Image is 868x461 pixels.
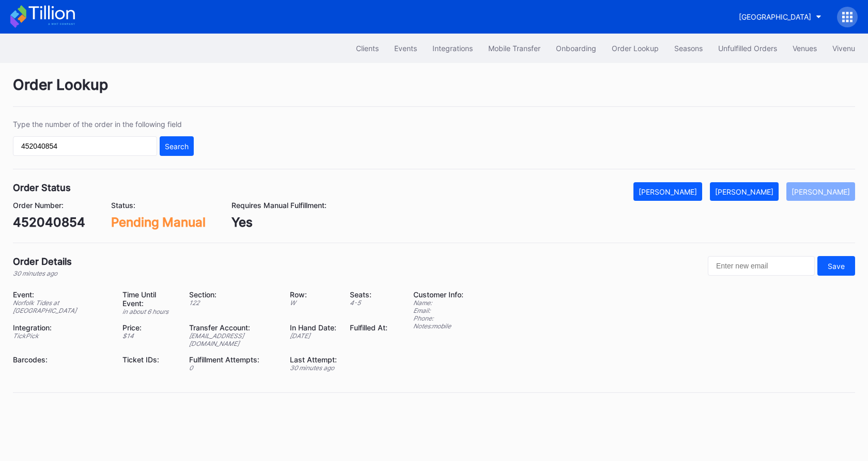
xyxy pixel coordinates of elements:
div: Row: [290,290,337,299]
input: GT59662 [13,136,157,156]
div: Venues [793,44,817,53]
button: [GEOGRAPHIC_DATA] [731,7,829,26]
div: [GEOGRAPHIC_DATA] [739,12,811,21]
div: [PERSON_NAME] [792,187,850,196]
button: Order Lookup [604,39,667,58]
div: Customer Info: [413,290,463,299]
div: Fulfilled At: [350,323,388,332]
div: Fulfillment Attempts: [189,355,277,364]
div: In Hand Date: [290,323,337,332]
div: Yes [231,215,327,230]
div: Clients [356,44,379,53]
div: 452040854 [13,215,85,230]
button: Events [386,39,425,58]
div: Vivenu [832,44,855,53]
div: Email: [413,307,463,314]
div: 0 [189,364,277,372]
div: Order Lookup [612,44,659,53]
div: Order Status [13,182,71,193]
button: [PERSON_NAME] [633,182,702,201]
button: Vivenu [825,39,863,58]
button: Integrations [425,39,481,58]
div: 4 - 5 [350,299,388,307]
div: [PERSON_NAME] [715,187,773,196]
div: Phone: [413,314,463,322]
button: Mobile Transfer [481,39,548,58]
div: Notes: mobile [413,322,463,330]
div: Search [165,142,189,151]
div: Price: [122,323,177,332]
div: Save [828,262,845,271]
div: 30 minutes ago [290,364,337,372]
div: Status: [111,201,206,210]
div: W [290,299,337,307]
div: Pending Manual [111,215,206,230]
div: Norfolk Tides at [GEOGRAPHIC_DATA] [13,299,110,314]
div: Section: [189,290,277,299]
button: Venues [785,39,825,58]
div: Seats: [350,290,388,299]
div: Barcodes: [13,355,110,364]
button: [PERSON_NAME] [710,182,779,201]
div: [PERSON_NAME] [639,187,697,196]
div: Mobile Transfer [488,44,540,53]
div: Time Until Event: [122,290,177,308]
button: Onboarding [548,39,604,58]
div: Unfulfilled Orders [718,44,777,53]
div: Order Details [13,256,72,267]
div: Order Number: [13,201,85,210]
div: Transfer Account: [189,323,277,332]
button: Unfulfilled Orders [710,39,785,58]
div: Event: [13,290,110,299]
div: Requires Manual Fulfillment: [231,201,327,210]
div: Integrations [432,44,473,53]
div: TickPick [13,332,110,340]
div: Onboarding [556,44,596,53]
div: Integration: [13,323,110,332]
div: Ticket IDs: [122,355,177,364]
button: [PERSON_NAME] [786,182,855,201]
div: Events [394,44,417,53]
div: Name: [413,299,463,307]
div: Type the number of the order in the following field [13,120,194,129]
input: Enter new email [708,256,815,276]
button: Save [817,256,855,276]
div: Order Lookup [13,76,855,107]
div: 30 minutes ago [13,269,72,277]
button: Search [160,136,194,156]
div: $ 14 [122,332,177,340]
div: Last Attempt: [290,355,337,364]
div: [DATE] [290,332,337,340]
div: Seasons [674,44,703,53]
button: Seasons [667,39,710,58]
button: Clients [348,39,386,58]
div: in about 6 hours [122,308,177,315]
div: [EMAIL_ADDRESS][DOMAIN_NAME] [189,332,277,347]
div: 122 [189,299,277,307]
